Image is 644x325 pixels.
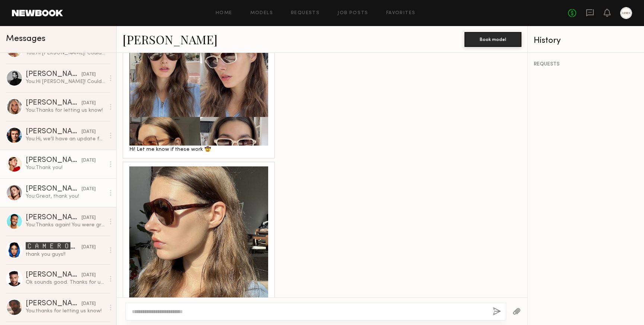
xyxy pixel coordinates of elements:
[26,107,105,114] div: You: Thanks for letting us know!
[26,71,82,78] div: [PERSON_NAME]
[26,128,82,136] div: [PERSON_NAME]
[26,300,82,308] div: [PERSON_NAME]
[216,11,232,16] a: Home
[129,146,268,154] div: Hi! Let me know if these work 🤠
[291,11,320,16] a: Requests
[26,50,105,57] div: You: Hi [PERSON_NAME]! Could you send us three raw unedited selfies of you wearing sunglasses? Fr...
[534,36,638,45] div: History
[26,214,82,222] div: [PERSON_NAME]
[250,11,273,16] a: Models
[464,36,521,42] a: Book model
[464,32,521,47] button: Book model
[26,251,105,258] div: thank you guys!!
[26,99,82,107] div: [PERSON_NAME]
[26,185,82,193] div: [PERSON_NAME]
[26,271,82,279] div: [PERSON_NAME]
[26,78,105,85] div: You: Hi [PERSON_NAME]! Could you send us three raw unedited selfies of you wearing sunglasses? Fr...
[6,35,45,43] span: Messages
[123,31,218,47] a: [PERSON_NAME]
[82,71,96,78] div: [DATE]
[82,214,96,222] div: [DATE]
[26,308,105,315] div: You: thanks for letting us know!
[26,157,82,164] div: [PERSON_NAME]
[386,11,416,16] a: Favorites
[26,164,105,171] div: You: Thank you!
[534,62,638,67] div: REQUESTS
[26,136,105,143] div: You: Hi, we'll have an update for you by the end of the week
[337,11,368,16] a: Job Posts
[82,300,96,308] div: [DATE]
[82,244,96,251] div: [DATE]
[26,242,82,251] div: 🅲🅰🅼🅴🆁🅾🅽 🆂.
[82,100,96,107] div: [DATE]
[26,279,105,286] div: Ok sounds good. Thanks for updating
[82,272,96,279] div: [DATE]
[82,186,96,193] div: [DATE]
[82,157,96,164] div: [DATE]
[26,222,105,229] div: You: Thanks again! You were great!
[82,128,96,136] div: [DATE]
[26,193,105,200] div: You: Great, thank you!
